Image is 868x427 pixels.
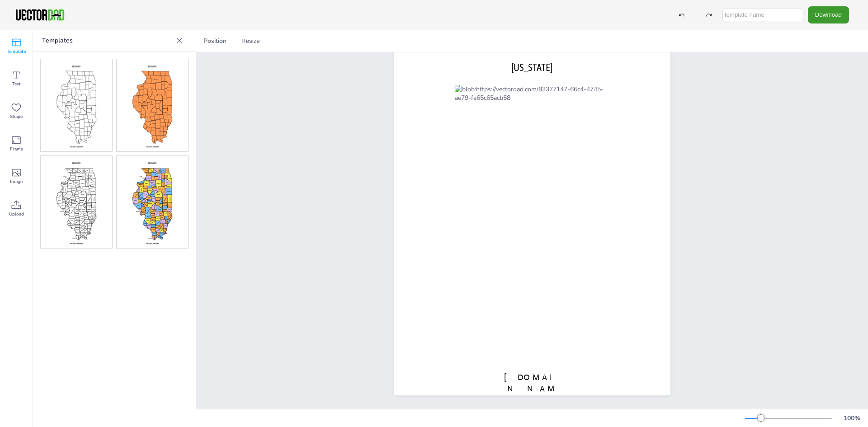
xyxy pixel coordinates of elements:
[14,8,66,22] img: VectorDad-1.png
[10,178,23,185] span: Image
[511,61,552,73] span: [US_STATE]
[202,37,228,45] span: Position
[42,30,172,52] p: Templates
[10,113,23,120] span: Shape
[10,145,23,153] span: Frame
[238,34,264,48] button: Resize
[41,59,112,151] img: ilcm-bo.jpg
[117,59,188,151] img: ilcm-cb.jpg
[12,80,21,88] span: Text
[7,48,26,55] span: Template
[808,6,849,23] button: Download
[9,211,24,218] span: Upload
[722,9,803,21] input: template name
[841,414,863,422] div: 100 %
[504,372,560,405] span: [DOMAIN_NAME]
[41,156,112,248] img: ilcm-l.jpg
[117,156,188,248] img: ilcm-mc.jpg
